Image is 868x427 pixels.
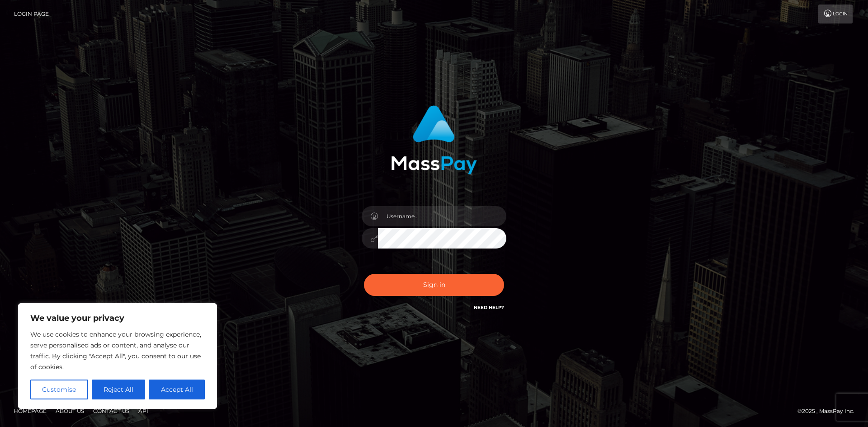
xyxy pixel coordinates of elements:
[30,329,205,372] p: We use cookies to enhance your browsing experience, serve personalised ads or content, and analys...
[149,380,205,399] button: Accept All
[92,380,146,399] button: Reject All
[18,303,217,409] div: We value your privacy
[14,5,49,23] a: Login Page
[391,105,477,174] img: MassPay Login
[474,305,504,310] a: Need Help?
[90,404,133,418] a: Contact Us
[135,404,152,418] a: API
[30,380,88,399] button: Customise
[10,404,50,418] a: Homepage
[52,404,88,418] a: About Us
[30,313,205,324] p: We value your privacy
[364,274,504,296] button: Sign in
[797,406,861,416] div: © 2025 , MassPay Inc.
[378,206,506,226] input: Username...
[818,5,853,23] a: Login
